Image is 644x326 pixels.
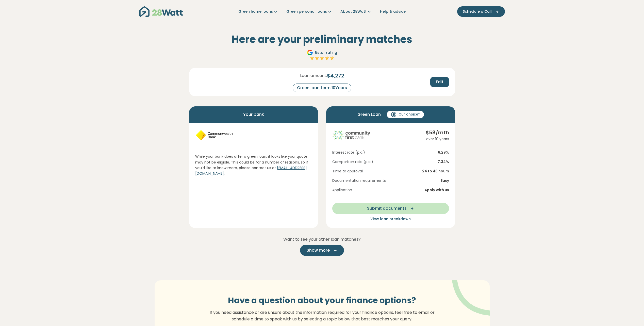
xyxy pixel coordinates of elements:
[195,129,233,141] img: cba logo
[430,77,449,87] button: Edit
[207,309,438,322] p: If you need assistance or are unsure about the information required for your finance options, fee...
[320,56,325,61] img: Full star
[243,110,264,119] span: Your bank
[330,56,335,61] img: Full star
[422,169,449,174] span: 24 to 48 hours
[307,247,330,253] span: Show more
[332,178,386,183] span: Documentation requirements
[438,159,449,165] span: 7.34 %
[325,56,330,61] img: Full star
[306,50,338,62] a: Google5star ratingFull starFull starFull starFull starFull star
[357,110,381,119] span: Green Loan
[399,112,420,117] span: Our choice*
[463,9,492,14] span: Schedule a Call
[332,159,373,165] span: Comparison rate (p.a.)
[238,9,278,14] a: Green home loans
[426,129,449,136] div: $ 58 /mth
[332,129,370,141] img: community-first logo
[367,205,407,211] span: Submit documents
[436,79,443,85] span: Edit
[189,236,455,243] p: Want to see your other loan matches?
[438,150,449,155] span: 6.29 %
[457,6,505,17] button: Schedule a Call
[340,9,372,14] a: About 28Watt
[293,84,351,92] div: Green loan term: 10 Years
[286,9,332,14] a: Green personal loans
[139,6,183,17] img: 28Watt
[380,9,406,14] a: Help & advice
[439,266,505,316] img: vector
[300,245,344,256] button: Show more
[300,73,327,79] span: Loan amount:
[189,33,455,45] h2: Here are your preliminary matches
[426,136,449,142] div: over 10 years
[309,56,315,61] img: Full star
[327,72,344,79] span: $ 4,272
[139,5,505,18] nav: Main navigation
[315,50,337,55] span: 5 star rating
[441,178,449,183] span: Easy
[332,203,449,214] button: Submit documents
[207,296,438,305] h3: Have a question about your finance options?
[332,150,365,155] span: Interest rate (p.a.)
[332,169,363,174] span: Time to approval
[195,165,307,176] a: [EMAIL_ADDRESS][DOMAIN_NAME]
[424,187,449,193] span: Apply with us
[370,216,411,221] span: View loan breakdown
[315,56,320,61] img: Full star
[195,154,312,176] p: While your bank does offer a green loan, it looks like your quote may not be eligible. This could...
[332,187,352,193] span: Application
[307,50,313,56] img: Google
[332,216,449,222] button: View loan breakdown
